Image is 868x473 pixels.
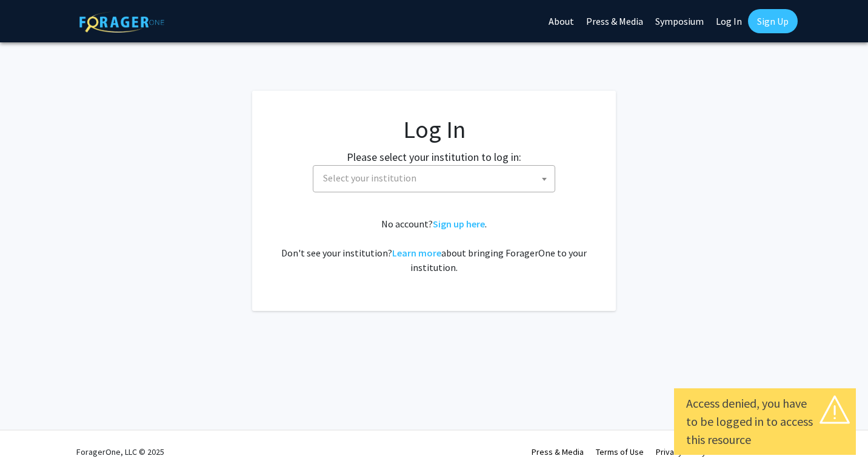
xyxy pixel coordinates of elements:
[433,218,485,230] a: Sign up here
[686,394,844,449] div: Access denied, you have to be logged in to access this resource
[656,446,706,457] a: Privacy Policy
[79,11,164,33] img: ForagerOne Logo
[323,172,416,184] span: Select your institution
[276,115,592,144] h1: Log In
[392,247,441,259] a: Learn more about bringing ForagerOne to your institution
[532,446,584,457] a: Press & Media
[748,9,798,33] a: Sign Up
[76,431,164,473] div: ForagerOne, LLC © 2025
[276,217,592,275] div: No account? . Don't see your institution? about bringing ForagerOne to your institution.
[596,446,644,457] a: Terms of Use
[318,166,555,191] span: Select your institution
[313,165,555,192] span: Select your institution
[347,149,521,165] label: Please select your institution to log in:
